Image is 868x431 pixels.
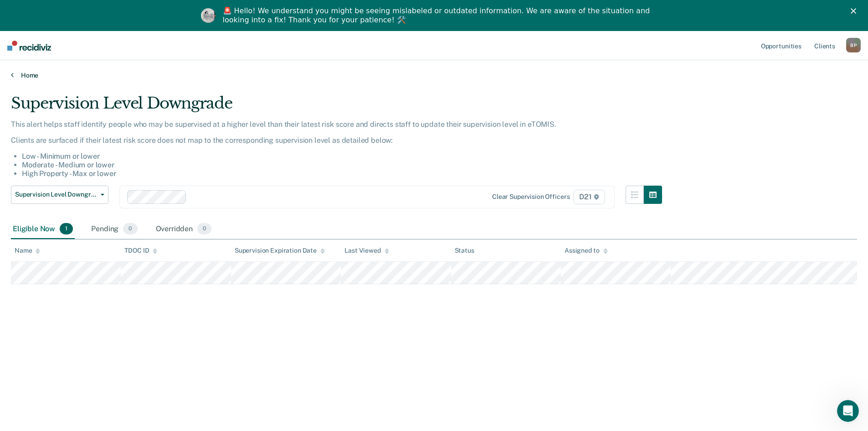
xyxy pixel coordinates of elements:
[154,219,214,239] div: Overridden0
[11,94,662,120] div: Supervision Level Downgrade
[11,136,662,145] p: Clients are surfaced if their latest risk score does not map to the corresponding supervision lev...
[11,219,75,239] div: Eligible Now1
[759,31,803,60] a: Opportunities
[837,400,859,422] iframe: Intercom live chat
[22,169,662,178] li: High Property - Max or lower
[22,161,662,169] li: Moderate - Medium or lower
[201,8,216,23] img: Profile image for Kim
[223,6,653,25] div: 🚨 Hello! We understand you might be seeing mislabeled or outdated information. We are aware of th...
[89,219,139,239] div: Pending0
[123,223,137,235] span: 0
[235,247,325,254] div: Supervision Expiration Date
[11,186,108,204] button: Supervision Level Downgrade
[565,247,607,254] div: Assigned to
[492,193,570,201] div: Clear supervision officers
[455,247,474,254] div: Status
[124,247,157,254] div: TDOC ID
[846,38,861,52] div: B P
[197,223,211,235] span: 0
[344,247,389,254] div: Last Viewed
[15,247,40,254] div: Name
[573,190,605,204] span: D21
[846,38,861,52] button: BP
[11,120,662,129] p: This alert helps staff identify people who may be supervised at a higher level than their latest ...
[22,152,662,161] li: Low - Minimum or lower
[11,71,857,79] a: Home
[7,41,51,51] img: Recidiviz
[60,223,73,235] span: 1
[812,31,837,60] a: Clients
[15,191,97,198] span: Supervision Level Downgrade
[851,8,860,14] div: Close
